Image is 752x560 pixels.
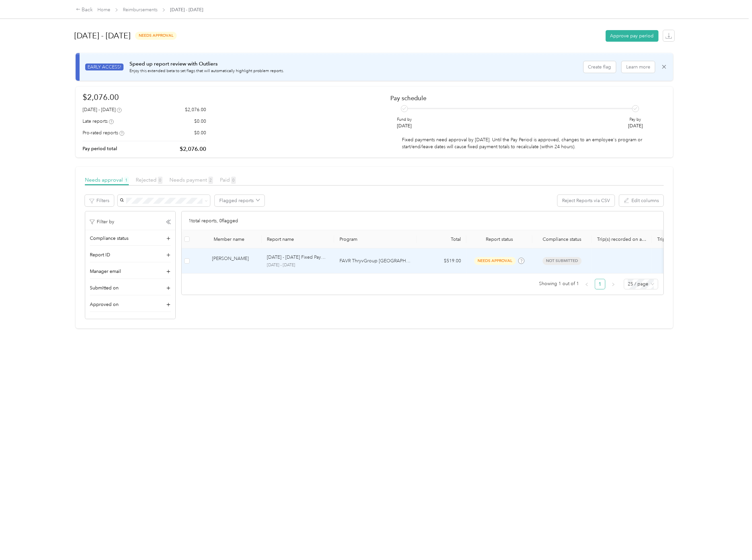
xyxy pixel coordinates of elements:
[90,251,110,258] span: Report ID
[622,61,655,73] button: Learn more
[169,177,213,183] span: Needs payment
[611,282,615,286] span: right
[192,230,262,248] th: Member name
[83,91,206,103] h1: $2,076.00
[220,177,236,183] span: Paid
[584,61,616,73] button: Create flag
[170,6,203,13] span: [DATE] - [DATE]
[595,279,605,289] li: 1
[619,195,663,206] button: Edit columns
[262,230,334,248] th: Report name
[97,7,110,13] a: Home
[657,237,707,242] p: Trip(s) recorded over a weekend
[267,254,329,261] p: [DATE] - [DATE] Fixed Payment
[538,237,587,242] span: Compliance status
[606,30,659,42] button: Approve pay period
[628,279,654,289] span: 25 / page
[90,218,114,225] p: Filter by
[136,177,162,183] span: Rejected
[83,145,117,152] p: Pay period total
[135,32,177,39] span: needs approval
[90,301,119,308] span: Approved on
[129,60,284,68] p: Speed up report review with Outliers
[595,279,605,289] a: 1
[85,195,114,206] button: Filters
[334,230,417,248] th: Program
[129,68,284,74] p: Enjoy this extended beta to set flags that will automatically highlight problem reports.
[90,268,121,275] span: Manager email
[585,282,589,286] span: left
[212,255,256,267] div: [PERSON_NAME]
[194,118,206,125] p: $0.00
[215,195,265,206] button: Flagged reports
[85,177,129,183] span: Needs approval
[208,177,213,184] span: 2
[90,284,119,291] span: Submitted on
[267,262,329,268] p: [DATE] - [DATE]
[231,177,236,184] span: 0
[185,106,206,113] p: $2,076.00
[74,28,130,44] h1: [DATE] - [DATE]
[582,279,592,289] li: Previous Page
[124,177,129,184] span: 1
[214,237,256,242] div: Member name
[334,248,417,274] td: FAVR ThryvGroup Canada 2024
[76,6,93,14] div: Back
[539,279,579,289] span: Showing 1 out of 1
[397,117,412,123] p: Fund by
[83,106,122,113] div: [DATE] - [DATE]
[474,257,516,265] span: needs approval
[582,279,592,289] button: left
[390,95,655,102] h2: Pay schedule
[608,279,619,289] button: right
[123,7,158,13] a: Reimbursements
[340,257,412,265] p: FAVR ThryvGroup [GEOGRAPHIC_DATA] 2024
[715,523,752,560] iframe: Everlance-gr Chat Button Frame
[557,195,615,206] button: Reject Reports via CSV
[628,122,643,129] p: [DATE]
[397,122,412,129] p: [DATE]
[158,177,162,184] span: 0
[180,145,206,153] p: $2,076.00
[417,248,466,274] td: $519.00
[90,235,128,242] span: Compliance status
[83,118,114,125] div: Late reports
[543,257,582,265] span: Not submitted
[608,279,619,289] li: Next Page
[472,237,527,242] span: Report status
[422,237,461,242] div: Total
[85,64,124,70] span: EARLY ACCESS!
[597,237,647,242] p: Trip(s) recorded on a 2025 Weekend
[194,129,206,136] p: $0.00
[628,117,643,123] p: Pay by
[83,129,124,136] div: Pro-rated reports
[182,211,663,230] div: 1 total reports, 0 flagged
[624,279,658,289] div: Page Size
[402,136,643,150] p: Fixed payments need approval by [DATE]. Until the Pay Period is approved, changes to an employee'...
